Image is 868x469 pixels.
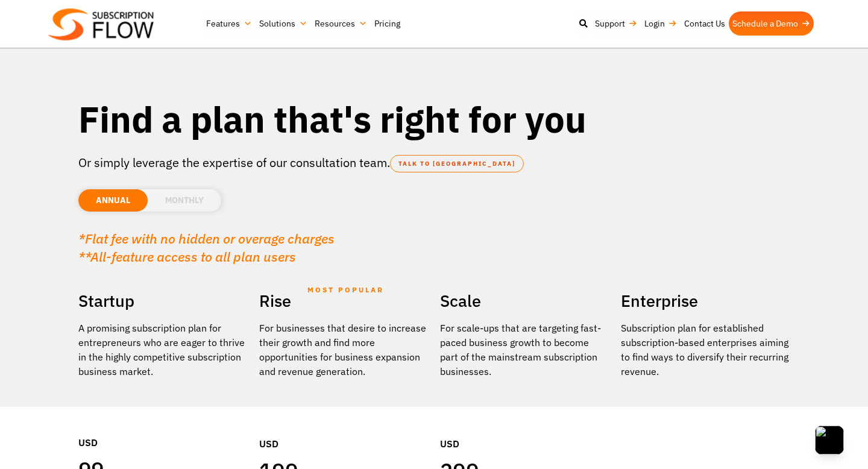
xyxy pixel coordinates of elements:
h2: Scale [440,287,609,315]
a: Resources [311,11,371,36]
a: Schedule a Demo [729,11,814,36]
div: For scale-ups that are targeting fast-paced business growth to become part of the mainstream subs... [440,321,609,379]
a: Contact Us [681,11,729,36]
div: For businesses that desire to increase their growth and find more opportunities for business expa... [259,321,428,379]
a: Support [591,11,641,36]
p: A promising subscription plan for entrepreneurs who are eager to thrive in the highly competitive... [78,321,247,379]
a: Pricing [371,11,404,36]
a: TALK TO [GEOGRAPHIC_DATA] [390,155,524,172]
h2: Rise [259,287,428,315]
div: USD [440,400,609,457]
span: MOST POPULAR [307,276,384,304]
a: Solutions [256,11,311,36]
li: MONTHLY [148,189,221,212]
div: USD [78,399,247,456]
div: USD [259,400,428,457]
em: *Flat fee with no hidden or overage charges [78,230,335,247]
p: Or simply leverage the expertise of our consultation team. [78,154,790,172]
img: Subscriptionflow [48,8,154,40]
h2: Enterprise [621,287,790,315]
p: Subscription plan for established subscription-based enterprises aiming to find ways to diversify... [621,321,790,379]
a: Login [641,11,681,36]
h1: Find a plan that's right for you [78,96,790,142]
em: **All-feature access to all plan users [78,248,296,265]
li: ANNUAL [78,189,148,212]
h2: Startup [78,287,247,315]
a: Features [203,11,256,36]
